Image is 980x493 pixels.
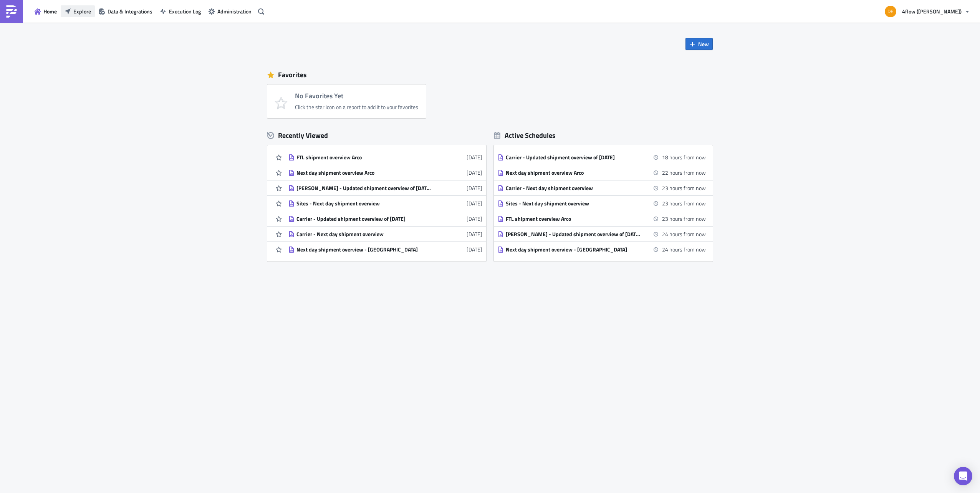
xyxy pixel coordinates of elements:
div: Next day shipment overview Arco [296,169,431,176]
span: Administration [217,7,252,15]
time: 2025-05-28T08:59:58Z [467,245,482,253]
button: Administration [205,5,255,17]
div: Active Schedules [494,131,556,140]
time: 2025-08-04T08:06:55Z [467,169,482,177]
time: 2025-08-28 17:00 [662,230,706,238]
a: FTL shipment overview Arco23 hours from now [498,211,706,226]
span: Explore [73,7,91,15]
time: 2025-05-28T09:00:17Z [467,230,482,238]
div: Carrier - Updated shipment overview of [DATE] [506,154,640,161]
time: 2025-06-12T15:41:01Z [467,184,482,192]
a: Carrier - Updated shipment overview of [DATE]18 hours from now [498,150,706,165]
span: Data & Integrations [108,7,152,15]
button: Execution Log [156,5,205,17]
time: 2025-08-28 11:00 [662,153,706,161]
img: PushMetrics [5,5,18,18]
a: Carrier - Next day shipment overview23 hours from now [498,180,706,195]
a: Next day shipment overview Arco22 hours from now [498,165,706,180]
span: 4flow ([PERSON_NAME]) [902,7,962,15]
a: [PERSON_NAME] - Updated shipment overview of [DATE][DATE] [288,180,482,195]
div: Carrier - Next day shipment overview [506,185,640,192]
div: Carrier - Next day shipment overview [296,231,431,238]
a: Carrier - Next day shipment overview[DATE] [288,227,482,242]
a: Sites - Next day shipment overview23 hours from now [498,196,706,211]
a: Carrier - Updated shipment overview of [DATE][DATE] [288,211,482,226]
button: Home [31,5,61,17]
h4: No Favorites Yet [295,92,418,100]
time: 2025-08-28 17:00 [662,245,706,253]
div: Click the star icon on a report to add it to your favorites [295,104,418,111]
div: Next day shipment overview Arco [506,169,640,176]
div: Sites - Next day shipment overview [296,200,431,207]
div: Recently Viewed [267,130,486,141]
time: 2025-08-28 15:45 [662,184,706,192]
div: FTL shipment overview Arco [296,154,431,161]
img: Avatar [884,5,897,18]
span: Execution Log [169,7,201,15]
a: [PERSON_NAME] - Updated shipment overview of [DATE]24 hours from now [498,227,706,242]
time: 2025-06-10T14:16:38Z [467,199,482,207]
time: 2025-08-28 16:00 [662,215,706,223]
button: New [685,38,713,50]
a: Next day shipment overview - [GEOGRAPHIC_DATA]24 hours from now [498,242,706,257]
div: Favorites [267,69,713,81]
time: 2025-08-28 15:45 [662,199,706,207]
button: 4flow ([PERSON_NAME]) [880,3,974,20]
a: Sites - Next day shipment overview[DATE] [288,196,482,211]
time: 2025-08-13T07:47:12Z [467,153,482,161]
div: Sites - Next day shipment overview [506,200,640,207]
a: Next day shipment overview - [GEOGRAPHIC_DATA][DATE] [288,242,482,257]
div: Carrier - Updated shipment overview of [DATE] [296,215,431,222]
div: [PERSON_NAME] - Updated shipment overview of [DATE] [296,185,431,192]
div: FTL shipment overview Arco [506,215,640,222]
button: Explore [61,5,95,17]
span: New [698,40,709,48]
div: [PERSON_NAME] - Updated shipment overview of [DATE] [506,231,640,238]
div: Next day shipment overview - [GEOGRAPHIC_DATA] [296,246,431,253]
time: 2025-08-28 15:00 [662,169,706,177]
div: Open Intercom Messenger [954,467,972,485]
time: 2025-05-28T09:00:24Z [467,215,482,223]
span: Home [43,7,57,15]
a: FTL shipment overview Arco[DATE] [288,150,482,165]
a: Next day shipment overview Arco[DATE] [288,165,482,180]
button: Data & Integrations [95,5,156,17]
div: Next day shipment overview - [GEOGRAPHIC_DATA] [506,246,640,253]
